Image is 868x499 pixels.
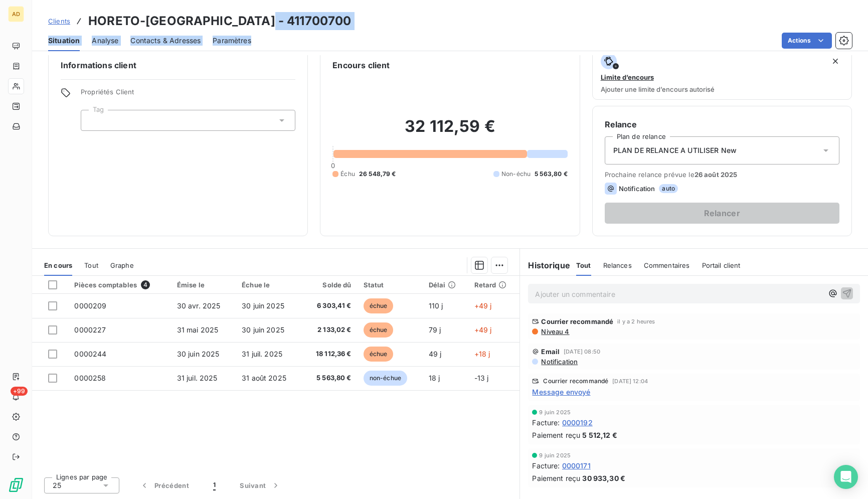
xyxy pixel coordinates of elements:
span: Prochaine relance prévue le [605,171,839,179]
h6: Encours client [332,59,390,71]
span: Portail client [702,261,741,269]
span: Notification [619,185,655,193]
span: En cours [44,261,72,269]
span: 49 j [429,350,442,358]
span: 30 juin 2025 [177,350,220,358]
span: échue [364,298,394,313]
span: 6 303,41 € [308,301,352,311]
div: Solde dû [308,281,352,289]
span: Paramètres [213,36,251,46]
span: échue [364,347,394,362]
span: [DATE] 12:04 [612,378,648,384]
span: 5 563,80 € [308,373,352,383]
span: 26 548,79 € [359,170,396,179]
span: Ajouter une limite d’encours autorisé [601,85,715,93]
span: Facture : [532,460,560,471]
span: 31 juil. 2025 [242,350,282,358]
span: 2 133,02 € [308,325,352,335]
span: -13 j [474,374,489,382]
div: Émise le [177,281,230,289]
span: 4 [141,280,150,289]
span: Contacts & Adresses [130,36,201,46]
span: 26 août 2025 [695,171,738,179]
span: Non-échu [501,170,531,179]
span: il y a 2 heures [617,318,655,324]
button: 1 [201,475,228,496]
span: Tout [576,261,591,269]
button: Limite d’encoursAjouter une limite d’encours autorisé [592,47,852,100]
span: +18 j [474,350,490,358]
div: Retard [474,281,514,289]
span: Graphe [110,261,134,269]
span: 0000171 [562,460,591,471]
span: 110 j [429,301,443,310]
span: Facture : [532,417,560,428]
button: Relancer [605,203,839,224]
span: 79 j [429,325,441,334]
div: Pièces comptables [74,280,164,289]
span: non-échue [364,371,407,386]
button: Actions [782,33,832,49]
span: 30 juin 2025 [242,301,284,310]
span: Message envoyé [532,387,590,397]
span: PLAN DE RELANCE A UTILISER New [613,145,737,155]
span: Relances [603,261,632,269]
h3: HORETO-[GEOGRAPHIC_DATA] - 411700700 [88,12,351,30]
span: échue [364,322,394,338]
span: 0000244 [74,350,106,358]
div: Open Intercom Messenger [834,465,858,489]
span: 0000227 [74,325,106,334]
span: 9 juin 2025 [539,452,571,458]
span: +49 j [474,301,492,310]
span: 30 juin 2025 [242,325,284,334]
span: Paiement reçu [532,430,580,440]
button: Précédent [127,475,201,496]
span: 31 mai 2025 [177,325,219,334]
span: auto [659,184,678,193]
span: 30 933,30 € [582,473,625,483]
span: Limite d’encours [601,73,654,81]
span: Commentaires [644,261,690,269]
span: Courrier recommandé [543,378,608,384]
span: 5 512,12 € [582,430,617,440]
span: 0000258 [74,374,106,382]
span: 0 [331,161,335,170]
input: Ajouter une valeur [89,116,97,125]
span: Tout [84,261,98,269]
span: 1 [213,480,216,490]
span: 31 juil. 2025 [177,374,218,382]
span: Propriétés Client [81,88,295,102]
span: Niveau 4 [540,327,569,336]
div: Échue le [242,281,296,289]
h2: 32 112,59 € [332,116,567,146]
span: Notification [540,358,578,366]
span: 25 [53,480,61,490]
span: [DATE] 08:50 [564,349,600,355]
span: +49 j [474,325,492,334]
a: Clients [48,16,70,26]
div: AD [8,6,24,22]
span: 0000209 [74,301,106,310]
div: Délai [429,281,462,289]
div: Statut [364,281,417,289]
span: +99 [11,387,28,396]
span: 9 juin 2025 [539,409,571,415]
span: 5 563,80 € [535,170,568,179]
span: Courrier recommandé [541,317,613,325]
span: Clients [48,17,70,25]
span: 18 j [429,374,440,382]
span: Email [541,348,560,356]
img: Logo LeanPay [8,477,24,493]
span: 30 avr. 2025 [177,301,221,310]
span: Situation [48,36,80,46]
h6: Historique [520,259,570,271]
h6: Informations client [61,59,295,71]
span: Échu [340,170,355,179]
button: Suivant [228,475,293,496]
span: 31 août 2025 [242,374,286,382]
span: Analyse [92,36,118,46]
h6: Relance [605,118,839,130]
span: 18 112,36 € [308,349,352,359]
span: Paiement reçu [532,473,580,483]
span: 0000192 [562,417,593,428]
